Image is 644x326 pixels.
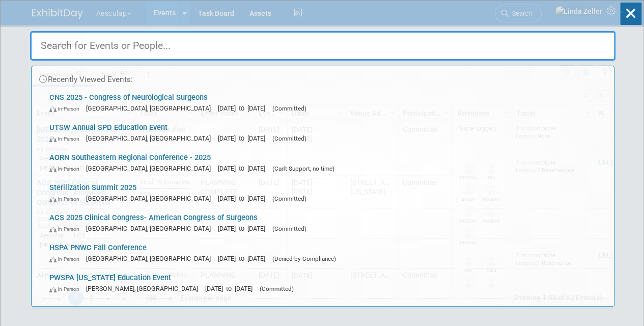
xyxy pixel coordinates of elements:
[86,165,216,172] span: [GEOGRAPHIC_DATA], [GEOGRAPHIC_DATA]
[49,166,84,172] span: In-Person
[86,225,216,232] span: [GEOGRAPHIC_DATA], [GEOGRAPHIC_DATA]
[44,238,609,268] a: HSPA PNWC Fall Conference In-Person [GEOGRAPHIC_DATA], [GEOGRAPHIC_DATA] [DATE] to [DATE] (Denied...
[49,135,84,142] span: In-Person
[218,104,270,112] span: [DATE] to [DATE]
[49,196,84,202] span: In-Person
[205,285,258,292] span: [DATE] to [DATE]
[218,165,270,172] span: [DATE] to [DATE]
[86,285,203,292] span: [PERSON_NAME], [GEOGRAPHIC_DATA]
[44,118,609,148] a: UTSW Annual SPD Education Event In-Person [GEOGRAPHIC_DATA], [GEOGRAPHIC_DATA] [DATE] to [DATE] (...
[218,255,270,262] span: [DATE] to [DATE]
[86,195,216,202] span: [GEOGRAPHIC_DATA], [GEOGRAPHIC_DATA]
[30,31,615,61] input: Search for Events or People...
[272,195,306,202] span: (Committed)
[272,225,306,232] span: (Committed)
[44,88,609,118] a: CNS 2025 - Congress of Neurological Surgeons In-Person [GEOGRAPHIC_DATA], [GEOGRAPHIC_DATA] [DATE...
[272,105,306,112] span: (Committed)
[49,226,84,232] span: In-Person
[44,148,609,178] a: AORN Southeastern Regional Conference - 2025 In-Person [GEOGRAPHIC_DATA], [GEOGRAPHIC_DATA] [DATE...
[272,255,336,262] span: (Denied by Compliance)
[272,165,334,172] span: (Can't Support, no time)
[44,208,609,238] a: ACS 2025 Clinical Congress- American Congress of Surgeons In-Person [GEOGRAPHIC_DATA], [GEOGRAPHI...
[49,256,84,262] span: In-Person
[86,134,216,142] span: [GEOGRAPHIC_DATA], [GEOGRAPHIC_DATA]
[86,255,216,262] span: [GEOGRAPHIC_DATA], [GEOGRAPHIC_DATA]
[272,135,306,142] span: (Committed)
[49,286,84,292] span: In-Person
[44,268,609,298] a: PWSPA [US_STATE] Education Event In-Person [PERSON_NAME], [GEOGRAPHIC_DATA] [DATE] to [DATE] (Com...
[37,66,609,88] div: Recently Viewed Events:
[260,285,294,292] span: (Committed)
[49,105,84,112] span: In-Person
[218,134,270,142] span: [DATE] to [DATE]
[218,195,270,202] span: [DATE] to [DATE]
[86,104,216,112] span: [GEOGRAPHIC_DATA], [GEOGRAPHIC_DATA]
[218,225,270,232] span: [DATE] to [DATE]
[44,178,609,208] a: Sterilization Summit 2025 In-Person [GEOGRAPHIC_DATA], [GEOGRAPHIC_DATA] [DATE] to [DATE] (Commit...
